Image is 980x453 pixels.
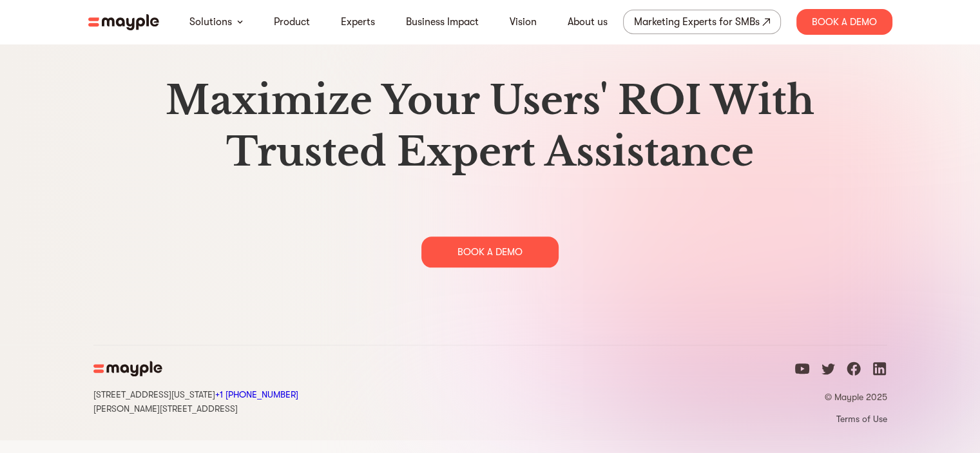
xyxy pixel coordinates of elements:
[634,13,760,31] div: Marketing Experts for SMBs
[341,14,375,30] a: Experts
[215,389,298,400] a: Call Mayple
[794,391,887,403] p: © Mayple 2025
[623,10,781,34] a: Marketing Experts for SMBs
[237,20,243,24] img: arrow-down
[872,361,887,381] a: linkedin icon
[820,361,836,381] a: twitter icon
[794,361,810,381] a: youtube icon
[846,361,861,381] a: facebook icon
[794,413,887,425] a: Terms of Use
[93,361,162,376] img: mayple-logo
[93,387,298,415] div: [STREET_ADDRESS][US_STATE] [PERSON_NAME][STREET_ADDRESS]
[93,75,887,178] h2: Maximize Your Users' ROI With Trusted Expert Assistance
[274,14,310,30] a: Product
[189,14,232,30] a: Solutions
[510,14,537,30] a: Vision
[568,14,608,30] a: About us
[796,9,892,35] div: Book A Demo
[421,236,559,267] div: BOOK A DEMO
[406,14,479,30] a: Business Impact
[88,14,159,30] img: mayple-logo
